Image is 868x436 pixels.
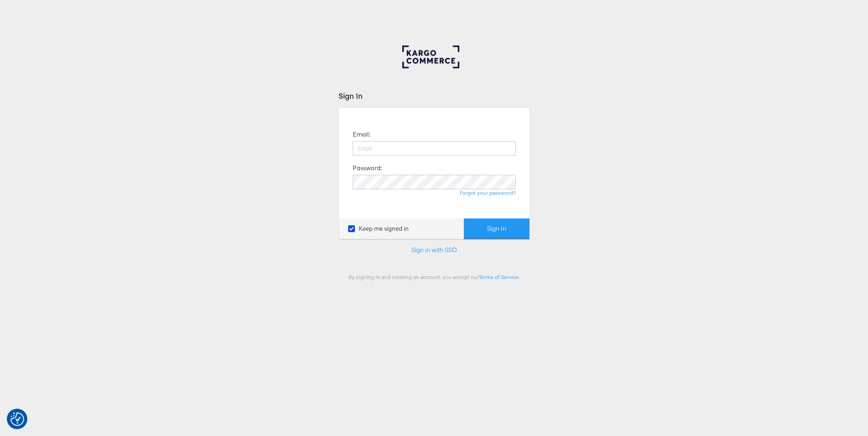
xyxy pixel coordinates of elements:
label: Email: [353,130,370,139]
label: Keep me signed in [348,224,409,233]
div: Sign In [339,91,530,101]
a: Forgot your password? [460,189,516,196]
label: Password: [353,164,382,172]
a: Terms of Service [479,274,519,280]
input: Email [353,141,516,156]
img: Revisit consent button [10,412,24,426]
a: Sign in with SSO [411,246,457,254]
button: Sign In [464,218,529,239]
button: Consent Preferences [10,412,24,426]
div: By signing in and creating an account, you accept our . [339,274,530,280]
